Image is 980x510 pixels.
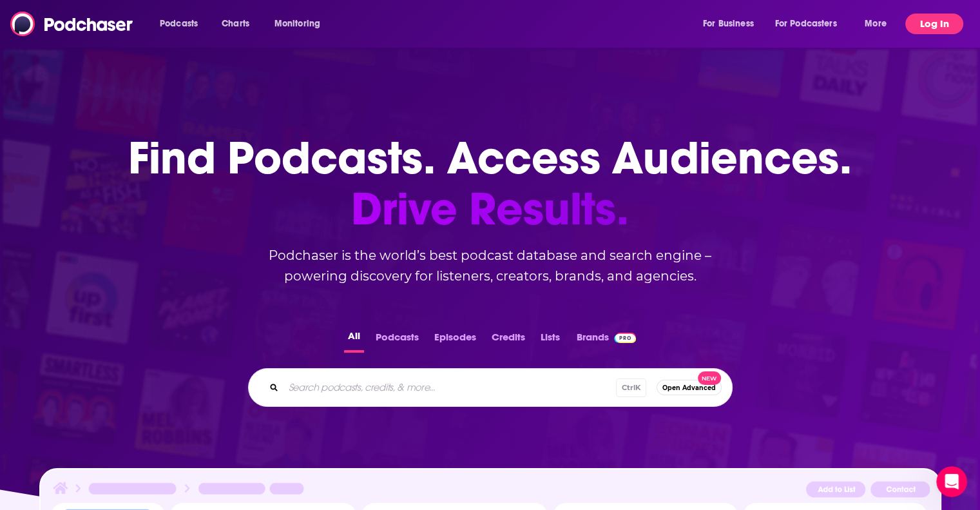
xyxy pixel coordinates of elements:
[537,328,564,353] button: Lists
[233,245,748,286] h2: Podchaser is the world’s best podcast database and search engine – powering discovery for listene...
[865,15,887,33] span: More
[222,15,249,33] span: Charts
[51,480,930,502] img: Podcast Insights Header
[694,14,770,34] button: open menu
[905,14,963,34] button: Log In
[372,328,423,353] button: Podcasts
[128,184,852,235] span: Drive Results.
[283,377,616,398] input: Search podcasts, credits, & more...
[767,14,856,34] button: open menu
[577,328,637,353] a: BrandsPodchaser Pro
[856,14,903,34] button: open menu
[344,328,364,353] button: All
[248,368,733,407] div: Search podcasts, credits, & more...
[703,15,754,33] span: For Business
[657,380,722,395] button: Open AdvancedNew
[698,371,721,385] span: New
[265,14,337,34] button: open menu
[430,328,480,353] button: Episodes
[160,15,198,33] span: Podcasts
[10,12,134,36] img: Podchaser - Follow, Share and Rate Podcasts
[616,378,646,397] span: Ctrl K
[936,466,967,497] iframe: Intercom live chat
[614,333,637,343] img: Podchaser Pro
[488,328,529,353] button: Credits
[775,15,837,33] span: For Podcasters
[128,133,852,235] h1: Find Podcasts. Access Audiences.
[662,384,716,391] span: Open Advanced
[213,14,257,34] a: Charts
[274,15,320,33] span: Monitoring
[151,14,215,34] button: open menu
